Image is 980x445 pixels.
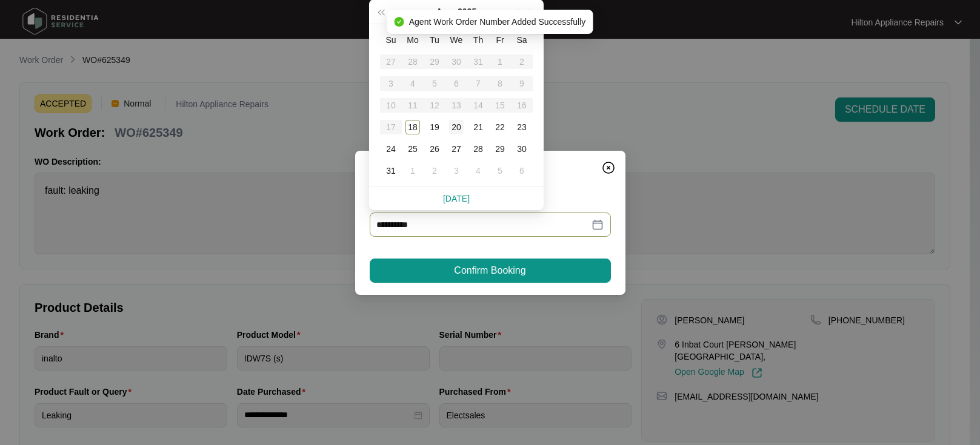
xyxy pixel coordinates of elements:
[511,138,533,160] td: 2025-08-30
[471,163,485,178] div: 4
[511,160,533,182] td: 2025-09-06
[424,116,445,138] td: 2025-08-19
[449,142,464,156] div: 27
[515,120,529,134] div: 23
[493,142,507,156] div: 29
[471,142,485,156] div: 28
[454,263,525,278] span: Confirm Booking
[380,160,402,182] td: 2025-08-31
[467,160,489,182] td: 2025-09-04
[493,163,507,178] div: 5
[445,138,467,160] td: 2025-08-27
[443,194,470,203] a: [DATE]
[402,138,424,160] td: 2025-08-25
[405,120,420,134] div: 18
[380,29,402,51] th: Su
[449,163,464,178] div: 3
[449,120,464,134] div: 20
[467,116,489,138] td: 2025-08-21
[424,160,445,182] td: 2025-09-02
[427,163,442,178] div: 2
[427,142,442,156] div: 26
[489,138,511,160] td: 2025-08-29
[402,116,424,138] td: 2025-08-18
[489,29,511,51] th: Fr
[601,160,616,175] img: closeCircle
[427,120,442,134] div: 19
[511,29,533,51] th: Sa
[395,17,404,27] span: check-circle
[471,120,485,134] div: 21
[467,138,489,160] td: 2025-08-28
[445,29,467,51] th: We
[384,142,398,156] div: 24
[445,160,467,182] td: 2025-09-03
[409,17,586,27] span: Agent Work Order Number Added Successfully
[402,29,424,51] th: Mo
[493,120,507,134] div: 22
[445,116,467,138] td: 2025-08-20
[515,163,529,178] div: 6
[424,138,445,160] td: 2025-08-26
[489,160,511,182] td: 2025-09-05
[489,116,511,138] td: 2025-08-22
[384,163,398,178] div: 31
[515,142,529,156] div: 30
[405,142,420,156] div: 25
[370,259,611,283] button: Confirm Booking
[599,158,618,177] button: Close
[405,163,420,178] div: 1
[511,116,533,138] td: 2025-08-23
[380,138,402,160] td: 2025-08-24
[424,29,445,51] th: Tu
[377,218,589,231] input: Date
[467,29,489,51] th: Th
[402,160,424,182] td: 2025-09-01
